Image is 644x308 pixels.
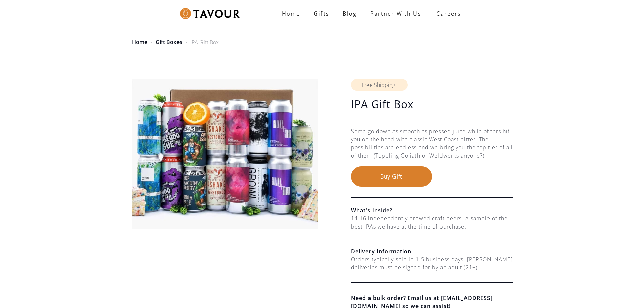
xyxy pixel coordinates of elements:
a: Home [275,7,307,20]
strong: Careers [436,7,461,20]
h6: Delivery Information [351,247,513,255]
a: Gifts [307,7,336,20]
h1: IPA Gift Box [351,97,513,111]
strong: Home [282,10,300,17]
h6: What's Inside? [351,206,513,214]
div: 14-16 independently brewed craft beers. A sample of the best IPAs we have at the time of purchase. [351,214,513,231]
a: Home [132,38,147,46]
a: Careers [428,4,466,23]
div: Some go down as smooth as pressed juice while others hit you on the head with classic West Coast ... [351,127,513,166]
div: Orders typically ship in 1-5 business days. [PERSON_NAME] deliveries must be signed for by an adu... [351,255,513,271]
a: Gift Boxes [156,38,182,46]
div: IPA Gift Box [190,38,219,46]
div: Free Shipping! [351,79,408,91]
button: Buy Gift [351,166,432,187]
a: Blog [336,7,363,20]
a: partner with us [363,7,428,20]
